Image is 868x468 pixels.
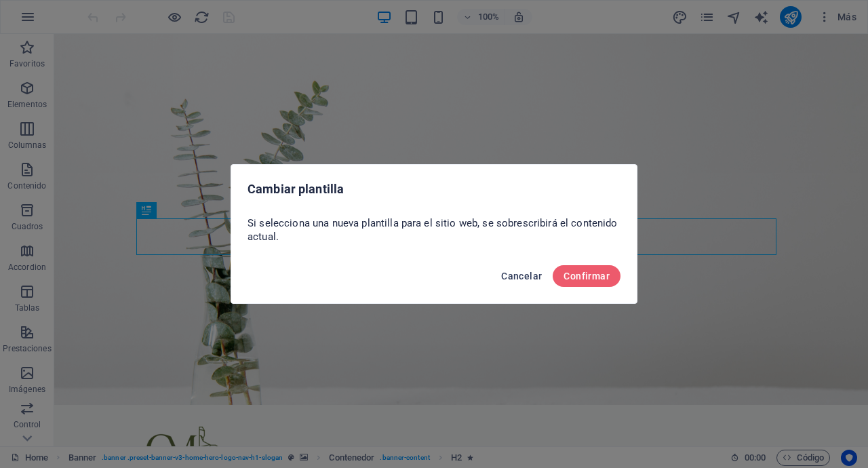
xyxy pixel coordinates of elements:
[553,265,620,287] button: Confirmar
[248,181,620,197] h2: Cambiar plantilla
[564,271,610,281] span: Confirmar
[501,271,542,281] span: Cancelar
[496,265,547,287] button: Cancelar
[248,216,620,243] p: Si selecciona una nueva plantilla para el sitio web, se sobrescribirá el contenido actual.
